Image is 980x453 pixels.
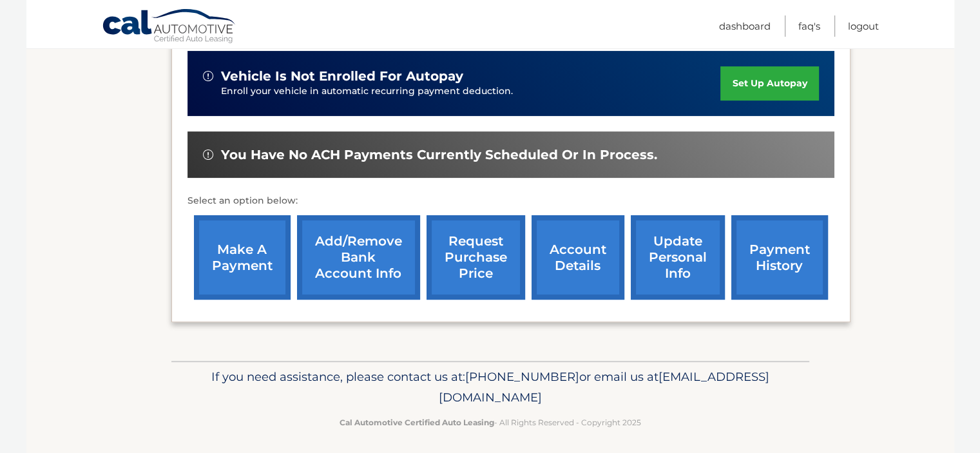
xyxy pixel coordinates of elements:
[203,149,213,160] img: alert-white.svg
[719,15,771,37] a: Dashboard
[427,215,525,300] a: request purchase price
[465,369,579,384] span: [PHONE_NUMBER]
[203,71,213,81] img: alert-white.svg
[221,147,657,163] span: You have no ACH payments currently scheduled or in process.
[187,193,834,209] p: Select an option below:
[297,215,420,300] a: Add/Remove bank account info
[221,84,721,99] p: Enroll your vehicle in automatic recurring payment deduction.
[194,215,291,300] a: make a payment
[731,215,828,300] a: payment history
[102,8,237,46] a: Cal Automotive
[848,15,879,37] a: Logout
[798,15,820,37] a: FAQ's
[439,369,769,405] span: [EMAIL_ADDRESS][DOMAIN_NAME]
[180,367,801,408] p: If you need assistance, please contact us at: or email us at
[631,215,725,300] a: update personal info
[180,416,801,429] p: - All Rights Reserved - Copyright 2025
[221,68,463,84] span: vehicle is not enrolled for autopay
[720,66,818,101] a: set up autopay
[340,418,494,427] strong: Cal Automotive Certified Auto Leasing
[532,215,624,300] a: account details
